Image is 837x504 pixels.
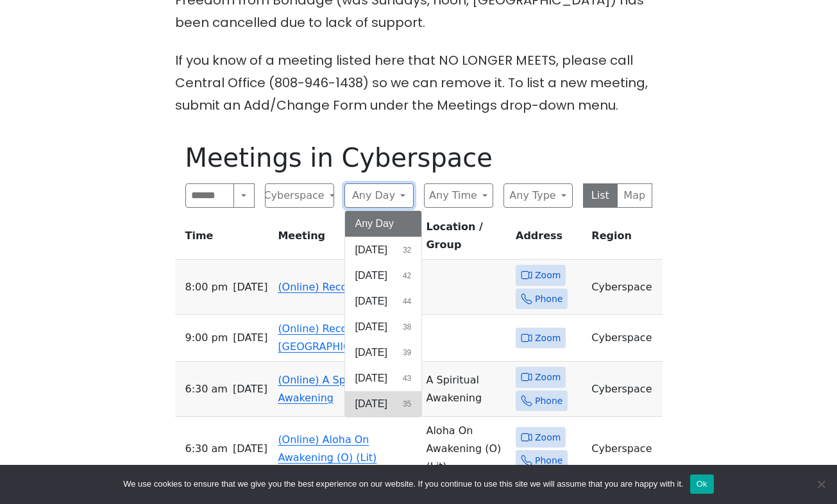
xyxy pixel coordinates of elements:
[421,417,511,482] td: Aloha On Awakening (O) (Lit)
[233,440,267,458] span: [DATE]
[403,398,411,410] span: 35 results
[424,183,493,208] button: Any Time
[586,260,662,315] td: Cyberspace
[123,478,683,491] span: We use cookies to ensure that we give you the best experience on our website. If you continue to ...
[403,321,411,333] span: 38 results
[185,183,235,208] input: Search
[273,218,421,260] th: Meeting
[185,142,652,173] h1: Meetings in Cyberspace
[421,362,511,417] td: A Spiritual Awakening
[403,347,411,358] span: 39 results
[535,393,562,409] span: Phone
[355,268,387,283] span: [DATE]
[345,391,422,417] button: [DATE]35 results
[355,345,387,360] span: [DATE]
[185,380,228,398] span: 6:30 AM
[617,183,652,208] button: Map
[345,263,422,289] button: [DATE]42 results
[815,478,827,491] span: No
[586,315,662,362] td: Cyberspace
[355,242,387,258] span: [DATE]
[233,183,254,208] button: Search
[345,365,422,391] button: [DATE]43 results
[233,329,267,347] span: [DATE]
[175,218,273,260] th: Time
[511,218,586,260] th: Address
[265,183,334,208] button: Cyberspace
[233,278,267,296] span: [DATE]
[175,49,663,117] p: If you know of a meeting listed here that NO LONGER MEETS, please call Central Office (808-946-14...
[278,323,385,353] a: (Online) Recovery in [GEOGRAPHIC_DATA]
[345,237,422,263] button: [DATE]32 results
[535,267,561,283] span: Zoom
[403,373,411,384] span: 43 results
[690,475,714,494] button: Ok
[403,244,411,256] span: 32 results
[586,417,662,482] td: Cyberspace
[185,329,228,347] span: 9:00 PM
[503,183,573,208] button: Any Type
[185,440,228,458] span: 6:30 AM
[421,218,511,260] th: Location / Group
[344,183,414,208] button: Any Day
[535,453,562,469] span: Phone
[403,270,411,281] span: 42 results
[535,291,562,307] span: Phone
[345,314,422,340] button: [DATE]38 results
[345,211,422,237] button: Any Day
[583,183,618,208] button: List
[586,362,662,417] td: Cyberspace
[355,396,387,412] span: [DATE]
[345,340,422,365] button: [DATE]39 results
[344,210,423,417] div: Any Day
[278,374,375,404] a: (Online) A Spiritual Awakening
[535,369,561,385] span: Zoom
[586,218,662,260] th: Region
[355,319,387,335] span: [DATE]
[403,296,411,307] span: 44 results
[185,278,228,296] span: 8:00 PM
[355,371,387,386] span: [DATE]
[278,281,413,293] a: (Online) Recovery of Hope
[535,430,561,446] span: Zoom
[233,380,267,398] span: [DATE]
[278,433,376,464] a: (Online) Aloha On Awakening (O) (Lit)
[535,330,561,346] span: Zoom
[355,294,387,309] span: [DATE]
[345,289,422,314] button: [DATE]44 results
